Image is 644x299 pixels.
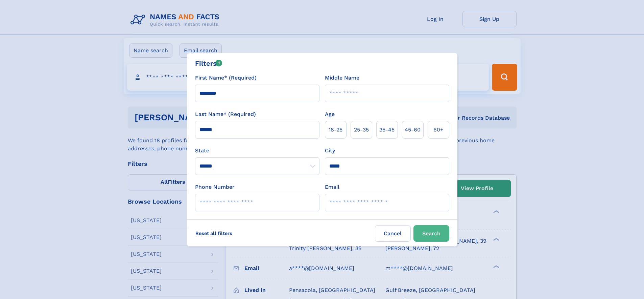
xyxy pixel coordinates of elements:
span: 60+ [433,126,444,134]
span: 18‑25 [329,126,342,134]
button: Search [413,225,449,242]
label: Age [325,110,335,118]
div: Filters [195,58,222,68]
label: Middle Name [325,74,359,82]
label: City [325,147,335,155]
span: 35‑45 [379,126,395,134]
label: State [195,147,319,155]
span: 25‑35 [354,126,369,134]
label: Email [325,183,339,191]
label: Reset all filters [191,225,237,241]
label: Cancel [375,225,411,242]
label: First Name* (Required) [195,74,257,82]
span: 45‑60 [405,126,421,134]
label: Phone Number [195,183,235,191]
label: Last Name* (Required) [195,110,256,118]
